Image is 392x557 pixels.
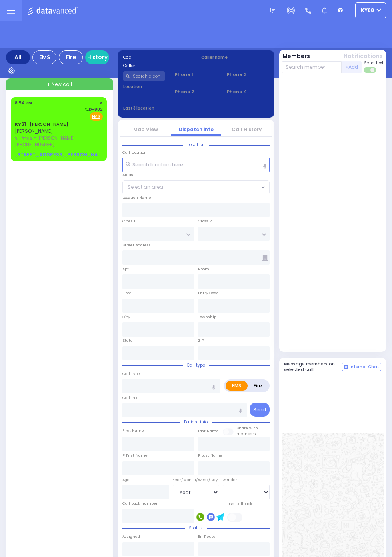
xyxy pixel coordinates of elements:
[84,106,103,112] span: D-802
[122,314,130,320] label: City
[226,381,248,391] label: EMS
[364,66,377,74] label: Turn off text
[59,50,83,64] div: Fire
[227,88,269,95] span: Phone 4
[92,114,100,120] u: EMS
[198,290,219,296] label: Entry Code
[262,255,268,261] span: Other building occupants
[122,242,151,248] label: Street Address
[123,54,191,60] label: Cad:
[122,534,140,539] label: Assigned
[198,314,216,320] label: Township
[175,71,217,78] span: Phone 1
[133,126,158,133] a: Map View
[270,8,276,14] img: message.svg
[122,338,133,343] label: State
[282,52,310,60] button: Members
[344,52,383,60] button: Notifications
[28,6,81,16] img: Logo
[122,172,133,178] label: Areas
[15,100,32,106] span: 8:54 PM
[99,100,103,106] span: ✕
[15,128,53,134] span: [PERSON_NAME]
[122,290,131,296] label: Floor
[227,501,252,507] label: Use Callback
[122,453,148,458] label: P First Name
[198,534,216,539] label: En Route
[122,428,144,433] label: First Name
[198,266,209,272] label: Room
[122,195,151,200] label: Location Name
[122,218,135,224] label: Cross 1
[122,477,130,483] label: Age
[122,266,129,272] label: Apt
[15,151,133,158] u: [STREET_ADDRESS][PERSON_NAME] - Use this
[344,365,348,369] img: comment-alt.png
[123,63,191,69] label: Caller:
[47,81,72,88] span: + New call
[342,363,381,371] button: Internal Chat
[122,158,270,172] input: Search location here
[223,477,237,483] label: Gender
[15,121,68,127] a: [PERSON_NAME]
[180,419,212,425] span: Patient info
[15,135,100,142] span: ר' בערל - ר' [PERSON_NAME]
[198,453,222,458] label: P Last Name
[122,395,138,401] label: Call Info
[85,50,109,64] a: History
[201,54,269,60] label: Caller name
[179,126,214,133] a: Dispatch info
[250,403,270,417] button: Send
[173,477,220,483] div: Year/Month/Week/Day
[247,381,268,391] label: Fire
[32,50,56,64] div: EMS
[183,142,209,148] span: Location
[122,150,147,155] label: Call Location
[15,141,54,148] span: [PHONE_NUMBER]
[232,126,262,133] a: Call History
[128,184,163,191] span: Select an area
[185,525,207,531] span: Status
[122,501,158,506] label: Call back number
[6,50,30,64] div: All
[236,431,256,436] span: members
[364,60,384,66] span: Send text
[198,428,219,434] label: Last Name
[282,61,342,73] input: Search member
[183,362,209,368] span: Call type
[175,88,217,95] span: Phone 2
[355,2,386,18] button: ky68
[350,364,379,370] span: Internal Chat
[284,361,342,372] h5: Message members on selected call
[227,71,269,78] span: Phone 3
[123,71,165,81] input: Search a contact
[198,338,204,343] label: ZIP
[123,84,165,90] label: Location
[198,218,212,224] label: Cross 2
[122,371,140,377] label: Call Type
[361,7,374,14] span: ky68
[15,121,30,127] span: KY61 -
[236,425,258,431] small: Share with
[123,105,196,111] label: Last 3 location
